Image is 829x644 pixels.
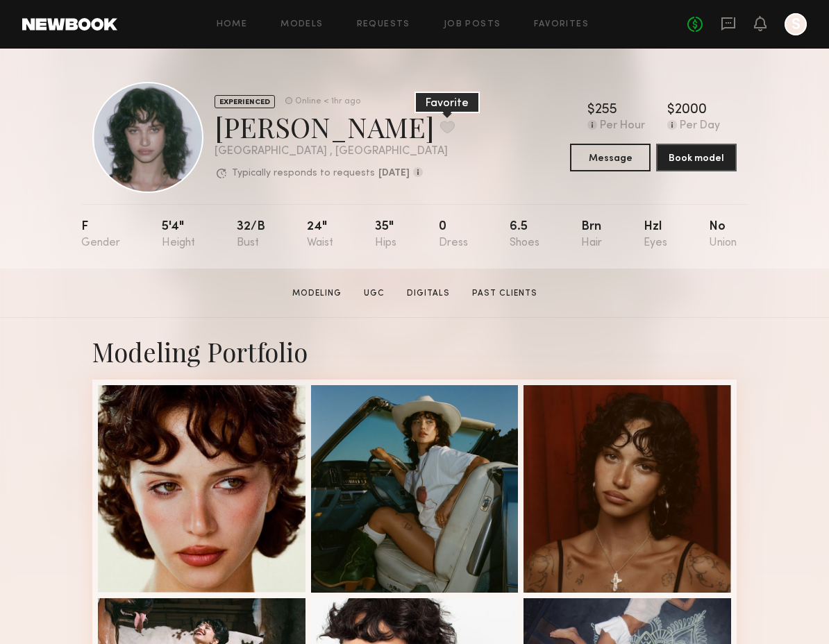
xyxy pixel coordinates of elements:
[81,221,120,249] div: F
[215,146,455,158] div: [GEOGRAPHIC_DATA] , [GEOGRAPHIC_DATA]
[644,221,667,249] div: Hzl
[237,221,265,249] div: 32/b
[785,13,807,35] a: S
[709,221,737,249] div: No
[680,120,720,133] div: Per Day
[232,169,375,178] p: Typically responds to requests
[510,221,539,249] div: 6.5
[358,287,390,300] a: UGC
[357,20,410,29] a: Requests
[467,287,543,300] a: Past Clients
[215,95,275,108] div: EXPERIENCED
[581,221,602,249] div: Brn
[600,120,645,133] div: Per Hour
[92,334,737,368] div: Modeling Portfolio
[162,221,195,249] div: 5'4"
[378,169,410,178] b: [DATE]
[401,287,455,300] a: Digitals
[570,144,651,171] button: Message
[287,287,347,300] a: Modeling
[667,103,675,117] div: $
[295,97,360,106] div: Online < 1hr ago
[280,20,323,29] a: Models
[307,221,333,249] div: 24"
[439,221,468,249] div: 0
[656,144,737,171] button: Book model
[444,20,501,29] a: Job Posts
[587,103,595,117] div: $
[217,20,248,29] a: Home
[215,108,455,145] div: [PERSON_NAME]
[595,103,617,117] div: 255
[375,221,396,249] div: 35"
[675,103,707,117] div: 2000
[534,20,589,29] a: Favorites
